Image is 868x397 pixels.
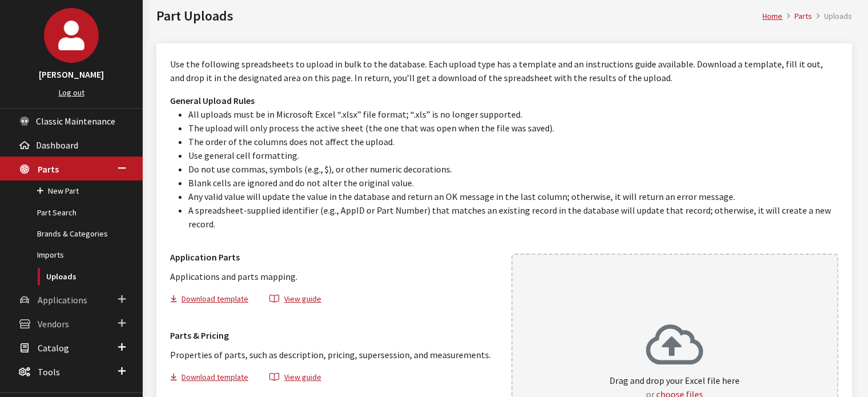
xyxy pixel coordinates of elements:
li: The order of the columns does not affect the upload. [188,135,838,149]
li: A spreadsheet-supplied identifier (e.g., AppID or Part Number) that matches an existing record in... [188,203,838,231]
span: Parts [38,163,59,175]
button: Download template [170,292,258,309]
p: Use the following spreadsheets to upload in bulk to the database. Each upload type has a template... [170,57,838,85]
img: Kirsten Dart [44,8,99,63]
h3: Application Parts [170,250,498,264]
span: Vendors [38,318,69,330]
button: View guide [260,371,331,387]
p: Properties of parts, such as description, pricing, supersession, and measurements. [170,348,498,362]
li: Parts [782,10,812,22]
li: Uploads [812,10,852,22]
a: Log out [59,87,84,98]
span: Classic Maintenance [36,115,115,127]
span: Catalog [38,342,69,354]
h3: General Upload Rules [170,94,838,107]
span: Tools [38,366,60,378]
p: Applications and parts mapping. [170,270,498,283]
span: Applications [38,294,87,306]
li: Do not use commas, symbols (e.g., $), or other numeric decorations. [188,162,838,176]
li: Blank cells are ignored and do not alter the original value. [188,176,838,190]
a: Home [762,11,782,21]
button: Download template [170,371,258,387]
span: Dashboard [36,139,78,151]
li: The upload will only process the active sheet (the one that was open when the file was saved). [188,121,838,135]
h1: Part Uploads [156,6,762,26]
li: Any valid value will update the value in the database and return an OK message in the last column... [188,190,838,203]
h3: [PERSON_NAME] [11,67,131,81]
li: All uploads must be in Microsoft Excel “.xlsx” file format; “.xls” is no longer supported. [188,107,838,121]
li: Use general cell formatting. [188,149,838,162]
h3: Parts & Pricing [170,328,498,342]
button: View guide [260,292,331,309]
